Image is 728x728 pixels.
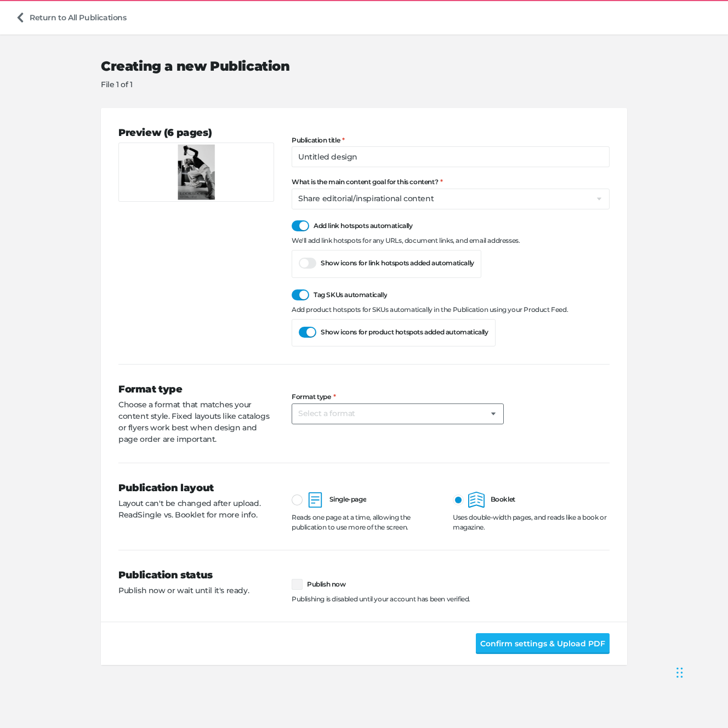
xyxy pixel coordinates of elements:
p: Choose a format that matches your content style. Fixed layouts like catalogs or flyers work best ... [118,399,274,445]
span: Tag SKUs automatically [314,289,387,300]
span: Show icons for link hotspots added automatically [321,258,474,269]
iframe: Chat Widget [673,645,728,698]
span: Confirm settings & Upload PDF [480,638,605,650]
div: We'll add link hotspots for any URLs, document links, and email addresses. [292,236,610,246]
div: Reads one page at a time, allowing the publication to use more of the screen. [292,513,446,532]
span: Show icons for product hotspots added automatically [321,327,488,338]
button: Confirm settings & Upload PDF [476,633,610,654]
h3: Preview (6 pages) [118,126,274,140]
p: Publish now or wait until it's ready. [118,585,274,596]
a: Return to All Publications [11,7,131,28]
div: Drag [676,656,683,689]
h3: Publication status [118,568,274,583]
span: Single-page [307,495,366,503]
p: File 1 of 1 [101,79,610,90]
a: Single vs. Booklet for more info. [138,510,257,520]
h2: Creating a new Publication [101,59,610,75]
div: Add product hotspots for SKUs automatically in the Publication using your Product Feed. [292,305,610,315]
span: Layout can't be changed after upload. Read [118,498,260,520]
h3: Publication layout [118,481,274,496]
img: zSSGczjP1+QAAAABJRU5ErkJggg== [176,143,217,201]
label: What is the main content goal for this content? [292,178,610,186]
span: Add link hotspots automatically [314,220,413,231]
span: Booklet [468,495,515,503]
label: Publication title [292,136,610,144]
div: Publishing is disabled until your account has been verified. [292,594,610,604]
div: Uses double-width pages, and reads like a book or magazine. [453,513,607,532]
h3: Format type [118,382,274,397]
label: Format type [292,393,504,401]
